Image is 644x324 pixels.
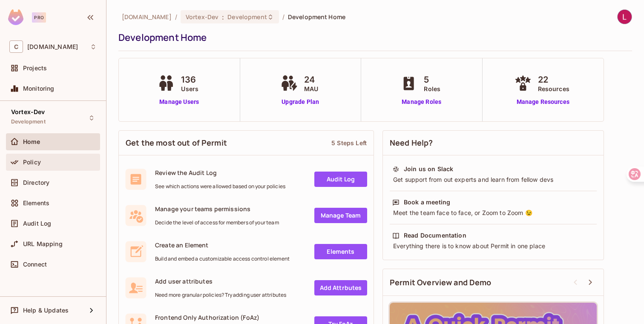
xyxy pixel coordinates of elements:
[404,198,450,206] div: Book a meeting
[314,244,367,259] a: Elements
[404,231,466,240] div: Read Documentation
[304,73,318,86] span: 24
[126,138,227,148] span: Get the most out of Permit
[118,31,628,44] div: Development Home
[390,277,492,288] span: Permit Overview and Demo
[538,73,569,86] span: 22
[23,307,69,314] span: Help & Updates
[155,205,279,213] span: Manage your teams permissions
[11,118,46,125] span: Development
[175,13,177,21] li: /
[392,175,594,184] div: Get support from out experts and learn from fellow devs
[181,73,198,86] span: 136
[155,169,285,177] span: Review the Audit Log
[392,242,594,250] div: Everything there is to know about Permit in one place
[288,13,345,21] span: Development Home
[23,200,49,206] span: Elements
[23,220,51,227] span: Audit Log
[155,292,286,298] span: Need more granular policies? Try adding user attributes
[227,13,267,21] span: Development
[155,97,203,106] a: Manage Users
[424,84,440,93] span: Roles
[9,40,23,53] span: C
[23,138,40,145] span: Home
[314,208,367,223] a: Manage Team
[331,139,367,147] div: 5 Steps Left
[392,209,594,217] div: Meet the team face to face, or Zoom to Zoom 😉
[181,84,198,93] span: Users
[538,84,569,93] span: Resources
[23,85,55,92] span: Monitoring
[282,13,285,21] li: /
[304,84,318,93] span: MAU
[390,138,433,148] span: Need Help?
[23,179,49,186] span: Directory
[155,219,279,226] span: Decide the level of access for members of your team
[23,159,41,166] span: Policy
[404,165,453,173] div: Join us on Slack
[23,65,47,72] span: Projects
[512,97,574,106] a: Manage Resources
[155,277,286,285] span: Add user attributes
[8,9,23,25] img: SReyMgAAAABJRU5ErkJggg==
[23,241,63,247] span: URL Mapping
[424,73,440,86] span: 5
[155,241,290,249] span: Create an Element
[398,97,445,106] a: Manage Roles
[32,12,46,23] div: Pro
[155,313,259,321] span: Frontend Only Authorization (FoAz)
[314,172,367,187] a: Audit Log
[27,43,78,50] span: Workspace: consoleconnect.com
[618,10,632,24] img: Lianxin Lv
[155,255,290,262] span: Build and embed a customizable access control element
[314,280,367,295] a: Add Attrbutes
[155,183,285,190] span: See which actions were allowed based on your policies
[23,261,47,268] span: Connect
[122,13,172,21] span: the active workspace
[221,14,224,20] span: :
[186,13,218,21] span: Vortex-Dev
[279,97,322,106] a: Upgrade Plan
[11,109,45,115] span: Vortex-Dev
